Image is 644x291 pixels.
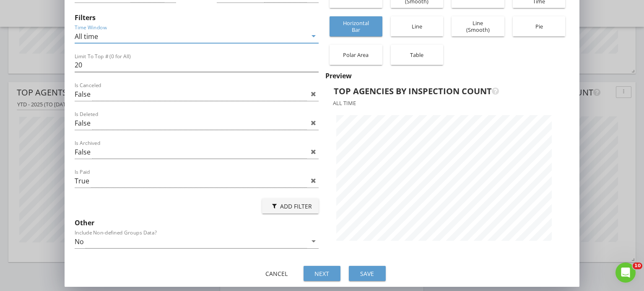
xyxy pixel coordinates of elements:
[310,269,334,278] div: Next
[334,85,546,98] div: Top Agencies by Inspection Count
[75,119,91,127] div: False
[75,218,319,228] div: Other
[269,202,312,211] div: Add Filter
[75,58,319,72] input: Limit To Top # (0 for All)
[334,45,378,65] div: Polar Area
[258,266,295,281] button: Cancel
[75,13,319,23] div: Filters
[75,90,91,98] div: False
[309,31,319,41] i: arrow_drop_down
[309,236,319,246] i: arrow_drop_down
[75,177,89,185] div: True
[265,269,288,278] div: Cancel
[325,71,569,81] div: Preview
[304,266,340,281] button: Next
[395,16,439,36] div: Line
[75,33,98,40] div: All time
[334,13,378,40] div: Horizontal Bar
[75,148,91,156] div: False
[456,13,500,40] div: Line (Smooth)
[615,263,636,283] iframe: Intercom live chat
[356,269,379,278] div: Save
[75,238,84,245] div: No
[349,266,386,281] button: Save
[395,45,439,65] div: Table
[517,16,561,36] div: Pie
[633,263,642,269] span: 10
[262,198,319,214] button: Add Filter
